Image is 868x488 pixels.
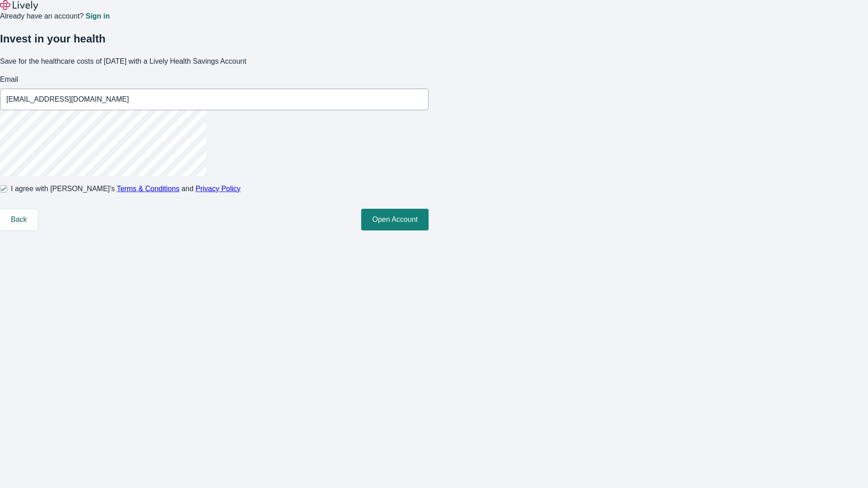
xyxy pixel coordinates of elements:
[361,209,429,230] button: Open Account
[85,13,109,20] a: Sign in
[11,183,241,194] span: I agree with [PERSON_NAME]’s and
[117,185,179,192] a: Terms & Conditions
[196,185,241,192] a: Privacy Policy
